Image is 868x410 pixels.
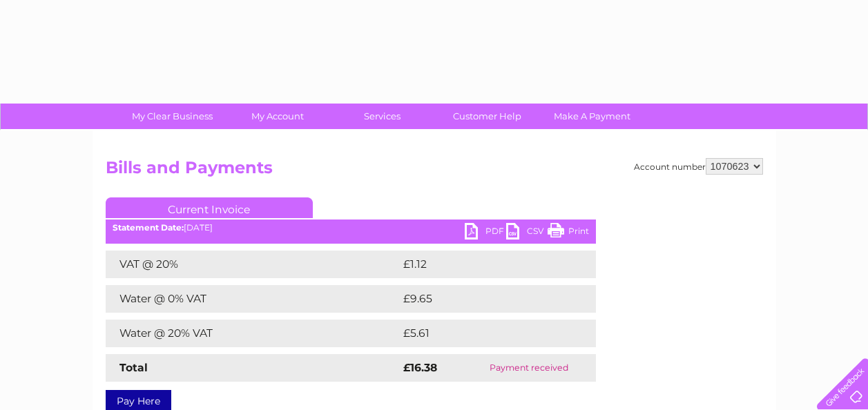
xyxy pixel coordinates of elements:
[403,361,437,374] strong: £16.38
[119,361,148,374] strong: Total
[634,158,763,175] div: Account number
[106,158,763,184] h2: Bills and Payments
[400,320,562,347] td: £5.61
[106,251,400,278] td: VAT @ 20%
[106,320,400,347] td: Water @ 20% VAT
[325,104,439,129] a: Services
[506,223,548,243] a: CSV
[548,223,589,243] a: Print
[106,285,400,313] td: Water @ 0% VAT
[465,223,506,243] a: PDF
[115,104,229,129] a: My Clear Business
[430,104,544,129] a: Customer Help
[106,223,596,233] div: [DATE]
[220,104,334,129] a: My Account
[113,222,184,233] b: Statement Date:
[400,251,559,278] td: £1.12
[400,285,564,313] td: £9.65
[106,197,313,218] a: Current Invoice
[535,104,649,129] a: Make A Payment
[463,354,595,382] td: Payment received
